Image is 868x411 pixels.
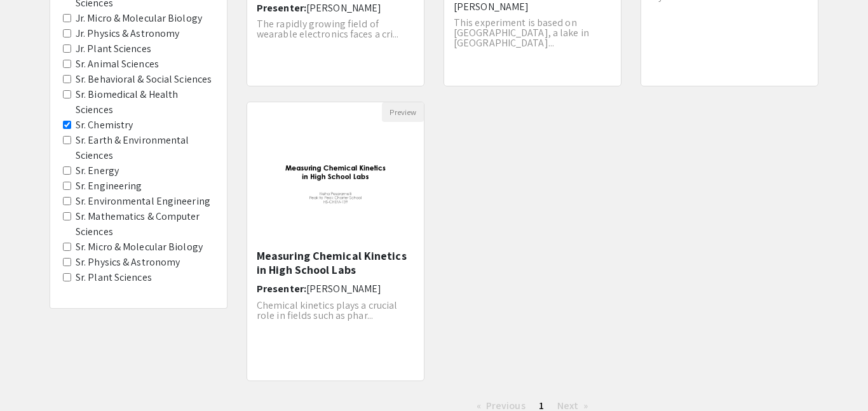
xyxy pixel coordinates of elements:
label: Sr. Physics & Astronomy [76,255,180,270]
iframe: Chat [10,354,54,401]
img: <p>Measuring Chemical Kinetics in High School Labs</p> [247,130,424,241]
div: Open Presentation <p>Measuring Chemical Kinetics in High School Labs</p> [247,102,424,381]
span: [PERSON_NAME] [306,1,381,15]
label: Jr. Physics & Astronomy [76,26,179,41]
label: Sr. Animal Sciences [76,57,159,72]
h6: Presenter: [257,283,414,295]
label: Sr. Environmental Engineering [76,194,210,209]
span: [PERSON_NAME] [306,282,381,295]
label: Sr. Behavioral & Social Sciences [76,72,212,87]
span: Chemical kinetics plays a crucial role in fields such as phar... [257,299,397,322]
label: Sr. Micro & Molecular Biology [76,239,203,255]
label: Sr. Energy [76,163,119,179]
h5: Measuring Chemical Kinetics in High School Labs [257,249,414,276]
h6: Presenter: [257,2,414,14]
label: Jr. Micro & Molecular Biology [76,11,202,26]
label: Sr. Plant Sciences [76,270,152,285]
label: Sr. Chemistry [76,118,133,133]
span: The rapidly growing field of wearable electronics faces a cri... [257,17,399,41]
label: Sr. Earth & Environmental Sciences [76,133,214,163]
span: This experiment is based on [GEOGRAPHIC_DATA], a lake in [GEOGRAPHIC_DATA]... [454,16,589,50]
label: Sr. Biomedical & Health Sciences [76,87,214,118]
label: Jr. Plant Sciences [76,41,151,57]
label: Sr. Mathematics & Computer Sciences [76,209,214,239]
button: Preview [382,102,424,122]
label: Sr. Engineering [76,179,142,194]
